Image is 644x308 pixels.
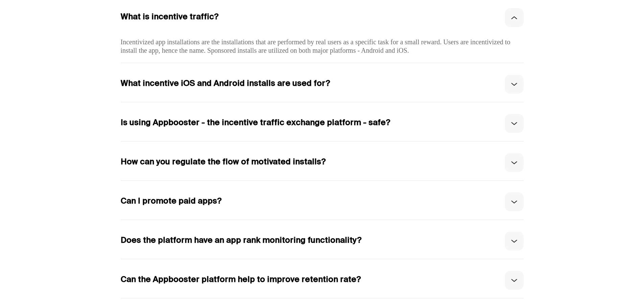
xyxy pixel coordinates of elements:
[121,276,361,285] b: Can the Appbooster platform help to improve retention rate?
[121,236,361,246] b: Does the platform have an app rank monitoring functionality?
[121,79,330,89] b: What incentive iOS and Android installs are used for?
[121,119,390,128] b: Is using Appbooster - the incentive traffic exchange platform - safe?
[121,38,510,54] span: Incentivized app installations are the installations that are performed by real users as a specif...
[121,13,218,23] b: What is incentive traffic?
[121,197,221,207] b: Can I promote paid apps?
[121,158,326,168] b: How can you regulate the flow of motivated installs?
